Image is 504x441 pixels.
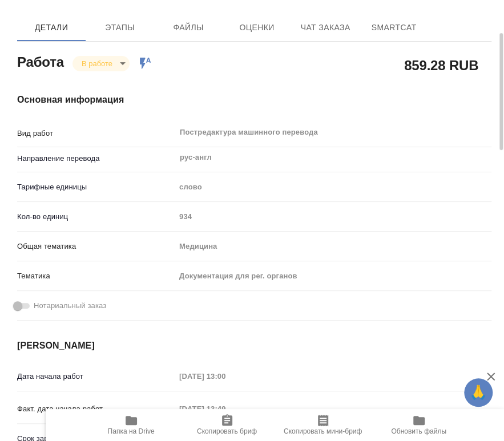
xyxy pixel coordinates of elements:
p: Тематика [17,270,175,282]
span: Нотариальный заказ [34,300,106,311]
span: Чат заказа [298,21,353,35]
button: Скопировать бриф [179,409,275,441]
span: Папка на Drive [108,427,155,435]
div: слово [175,177,491,197]
div: Медицина [175,237,491,256]
span: Скопировать мини-бриф [284,427,362,435]
input: Пустое поле [175,208,491,225]
h2: Работа [17,51,64,71]
span: Файлы [161,21,216,35]
span: Обновить файлы [391,427,446,435]
p: Общая тематика [17,241,175,252]
h4: [PERSON_NAME] [17,339,491,353]
button: Скопировать мини-бриф [275,409,371,441]
p: Факт. дата начала работ [17,403,175,415]
span: Этапы [92,21,147,35]
input: Пустое поле [175,368,275,385]
p: Дата начала работ [17,371,175,382]
h2: 859.28 RUB [404,55,478,75]
p: Вид работ [17,128,175,139]
p: Тарифные единицы [17,181,175,193]
span: Оценки [229,21,284,35]
button: 🙏 [464,378,493,407]
input: Пустое поле [175,400,275,417]
p: Кол-во единиц [17,211,175,222]
button: В работе [78,59,116,68]
span: SmartCat [366,21,421,35]
span: Детали [24,21,79,35]
div: Документация для рег. органов [175,266,491,286]
button: Обновить файлы [371,409,467,441]
span: 🙏 [469,381,488,404]
button: Папка на Drive [83,409,179,441]
h4: Основная информация [17,93,491,107]
p: Направление перевода [17,153,175,164]
div: В работе [72,56,130,71]
span: Скопировать бриф [197,427,257,435]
